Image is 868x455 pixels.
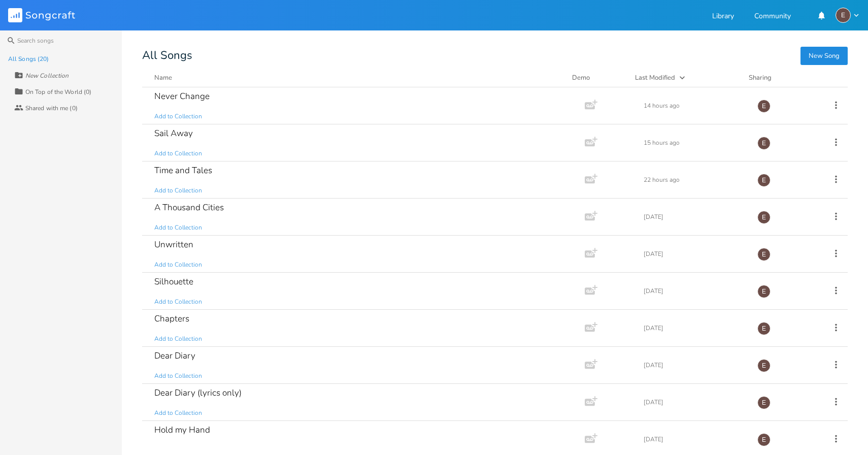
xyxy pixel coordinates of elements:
[142,51,848,60] div: All Songs
[154,298,202,306] span: Add to Collection
[644,103,745,109] div: 14 hours ago
[8,56,49,62] div: All Songs (20)
[154,409,202,417] span: Add to Collection
[154,73,172,82] div: Name
[757,322,771,335] div: edward
[154,351,195,360] div: Dear Diary
[154,92,210,101] div: Never Change
[757,359,771,372] div: edward
[25,89,91,95] div: On Top of the World (0)
[154,186,202,195] span: Add to Collection
[644,325,745,331] div: [DATE]
[154,261,202,269] span: Add to Collection
[644,251,745,257] div: [DATE]
[154,112,202,121] span: Add to Collection
[757,211,771,224] div: edward
[154,372,202,380] span: Add to Collection
[800,47,848,65] button: New Song
[154,166,212,175] div: Time and Tales
[154,223,202,232] span: Add to Collection
[154,277,193,286] div: Silhouette
[749,73,810,83] div: Sharing
[644,362,745,368] div: [DATE]
[154,129,193,138] div: Sail Away
[644,436,745,442] div: [DATE]
[154,203,224,212] div: A Thousand Cities
[712,13,734,21] a: Library
[757,285,771,298] div: edward
[154,388,242,397] div: Dear Diary (lyrics only)
[154,426,210,434] div: Hold my Hand
[644,214,745,220] div: [DATE]
[154,335,202,343] span: Add to Collection
[757,137,771,150] div: edward
[644,177,745,183] div: 22 hours ago
[757,174,771,187] div: edward
[635,73,675,82] div: Last Modified
[154,149,202,158] span: Add to Collection
[754,13,791,21] a: Community
[757,396,771,409] div: edward
[757,433,771,446] div: edward
[25,105,78,111] div: Shared with me (0)
[644,288,745,294] div: [DATE]
[757,248,771,261] div: edward
[154,73,560,83] button: Name
[644,140,745,146] div: 15 hours ago
[757,100,771,113] div: edward
[836,8,851,23] div: edward
[154,446,202,454] span: Add to Collection
[644,399,745,405] div: [DATE]
[25,73,69,79] div: New Collection
[154,314,189,323] div: Chapters
[635,73,737,83] button: Last Modified
[572,73,623,83] div: Demo
[836,8,860,23] button: E
[154,240,193,249] div: Unwritten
